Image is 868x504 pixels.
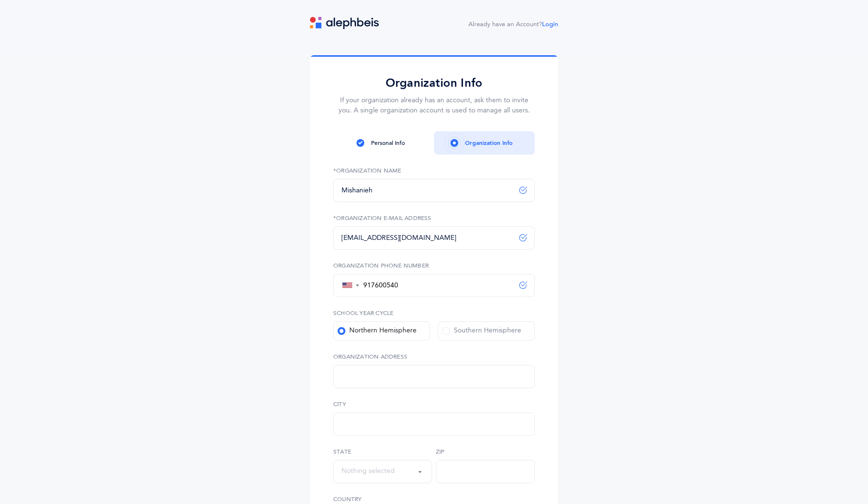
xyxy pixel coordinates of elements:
img: logo.svg [310,17,379,29]
label: City [333,400,535,409]
label: Country [333,495,535,504]
label: *Organization Name [333,166,535,175]
button: Nothing selected [333,460,432,483]
p: If your organization already has an account, ask them to invite you. A single organization accoun... [333,95,535,116]
div: Already have an Account? [468,20,558,30]
label: Organization Phone Number [333,261,535,270]
label: *Organization E-Mail Address [333,214,535,222]
a: Login [542,21,558,28]
div: Organization Info [465,139,512,147]
div: Northern Hemisphere [338,326,417,336]
span: ▼ [355,282,360,288]
div: Nothing selected [341,466,395,476]
label: Zip [436,447,535,456]
label: School Year Cycle [333,309,535,317]
div: Southern Hemisphere [442,326,521,336]
h2: Organization Info [333,76,535,91]
input: +1 201-555-0123 [360,281,527,290]
div: Personal Info [371,139,405,147]
span: State [333,448,351,455]
label: Organization Address [333,352,535,361]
